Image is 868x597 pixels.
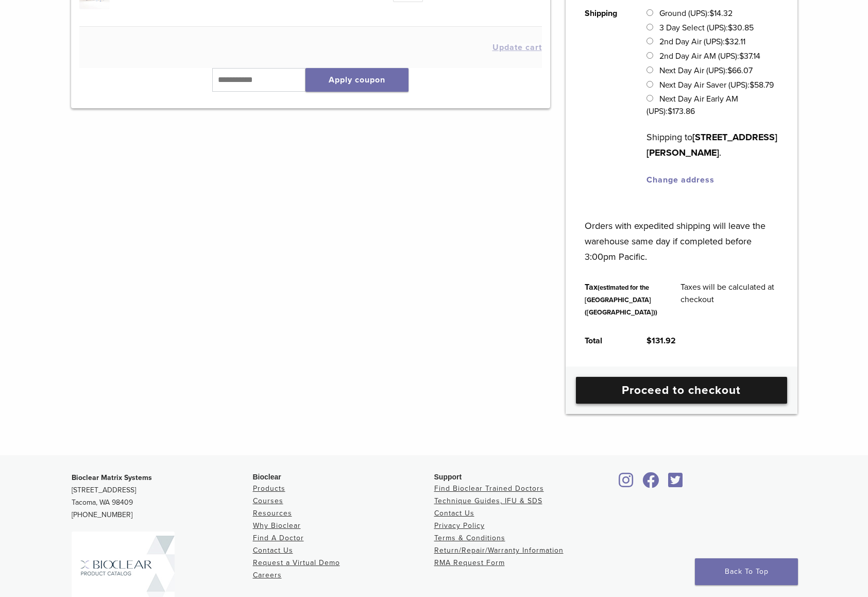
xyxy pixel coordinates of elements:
[659,23,754,33] label: 3 Day Select (UPS):
[253,558,340,567] a: Request a Virtual Demo
[709,8,714,19] span: $
[585,284,657,317] small: (estimated for the [GEOGRAPHIC_DATA] ([GEOGRAPHIC_DATA]))
[727,65,732,76] span: $
[434,521,485,530] a: Privacy Policy
[739,51,760,61] bdi: 37.14
[709,8,733,19] bdi: 14.32
[725,37,729,47] span: $
[573,273,669,326] th: Tax
[72,473,152,482] strong: Bioclear Matrix Systems
[253,509,292,518] a: Resources
[434,534,505,542] a: Terms & Conditions
[253,473,281,481] span: Bioclear
[659,8,733,19] label: Ground (UPS):
[669,273,790,326] td: Taxes will be calculated at checkout
[728,23,733,33] span: $
[659,51,760,61] label: 2nd Day Air AM (UPS):
[668,106,672,117] span: $
[253,496,283,505] a: Courses
[492,43,542,52] button: Update cart
[727,65,753,76] bdi: 66.07
[728,23,754,33] bdi: 30.85
[646,129,778,160] p: Shipping to .
[576,377,787,404] a: Proceed to checkout
[668,106,695,117] bdi: 173.86
[434,546,564,555] a: Return/Repair/Warranty Information
[434,509,474,518] a: Contact Us
[659,65,753,76] label: Next Day Air (UPS):
[434,484,544,493] a: Find Bioclear Trained Doctors
[434,473,462,481] span: Support
[573,326,635,355] th: Total
[659,37,745,47] label: 2nd Day Air (UPS):
[646,175,714,185] a: Change address
[616,478,637,489] a: Bioclear
[750,80,754,90] span: $
[253,534,304,542] a: Find A Doctor
[695,558,798,585] a: Back To Top
[665,478,687,489] a: Bioclear
[646,336,652,346] span: $
[739,51,744,61] span: $
[253,484,285,493] a: Products
[305,68,409,92] button: Apply coupon
[434,496,542,505] a: Technique Guides, IFU & SDS
[646,131,777,158] strong: [STREET_ADDRESS][PERSON_NAME]
[659,80,774,90] label: Next Day Air Saver (UPS):
[585,203,778,264] p: Orders with expedited shipping will leave the warehouse same day if completed before 3:00pm Pacific.
[750,80,774,90] bdi: 58.79
[72,472,253,521] p: [STREET_ADDRESS] Tacoma, WA 98409 [PHONE_NUMBER]
[646,94,738,117] label: Next Day Air Early AM (UPS):
[725,37,745,47] bdi: 32.11
[253,521,301,530] a: Why Bioclear
[253,571,282,579] a: Careers
[253,546,293,555] a: Contact Us
[646,336,676,346] bdi: 131.92
[639,478,663,489] a: Bioclear
[434,558,505,567] a: RMA Request Form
